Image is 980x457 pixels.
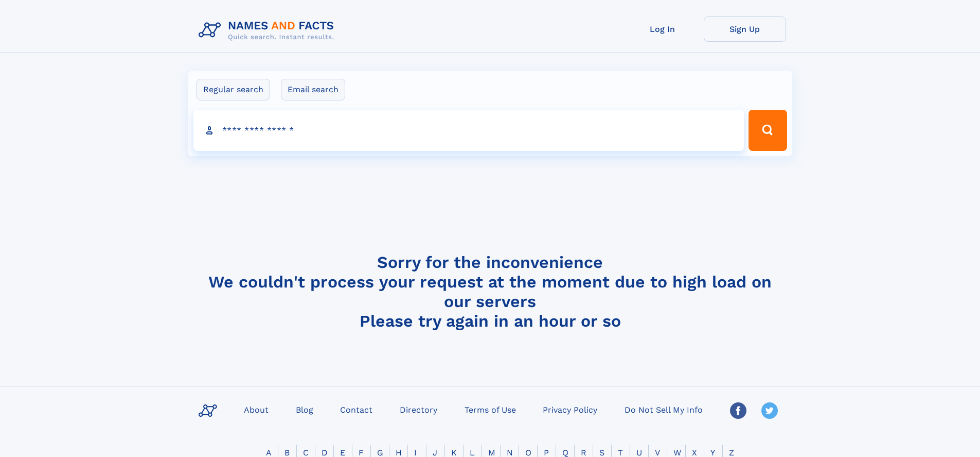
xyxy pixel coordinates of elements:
a: Blog [292,402,317,417]
img: Twitter [761,402,778,419]
img: Facebook [730,402,746,419]
a: Contact [336,402,377,417]
button: Search Button [749,110,787,151]
input: search input [193,110,744,151]
a: Do Not Sell My Info [620,402,707,417]
a: About [240,402,273,417]
a: Directory [396,402,441,417]
a: Privacy Policy [539,402,601,417]
a: Terms of Use [460,402,520,417]
img: Logo Names and Facts [194,16,343,44]
label: Email search [281,79,345,100]
label: Regular search [197,79,270,100]
a: Sign Up [704,16,786,42]
h4: Sorry for the inconvenience We couldn't process your request at the moment due to high load on ou... [194,252,786,331]
a: Log In [621,16,704,42]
